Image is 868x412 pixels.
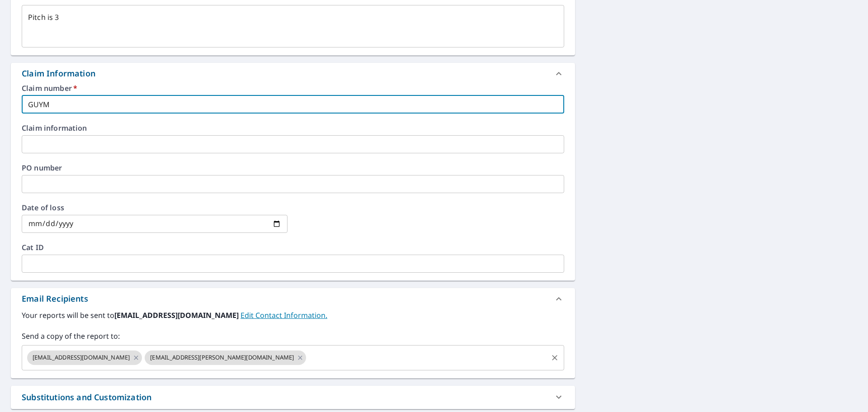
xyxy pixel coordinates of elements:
label: Date of loss [22,204,288,211]
span: [EMAIL_ADDRESS][DOMAIN_NAME] [27,353,135,362]
div: Email Recipients [22,293,88,305]
div: Substitutions and Customization [11,386,575,409]
label: Your reports will be sent to [22,310,564,321]
a: EditContactInfo [241,310,327,320]
label: Send a copy of the report to: [22,331,564,341]
b: [EMAIL_ADDRESS][DOMAIN_NAME] [114,310,241,320]
span: [EMAIL_ADDRESS][PERSON_NAME][DOMAIN_NAME] [145,353,299,362]
label: Cat ID [22,244,564,251]
label: PO number [22,164,564,171]
div: [EMAIL_ADDRESS][DOMAIN_NAME] [27,350,142,365]
div: Claim Information [11,63,575,85]
label: Claim information [22,124,564,132]
button: Clear [548,351,561,364]
textarea: Pitch is 3 [28,13,558,39]
label: Claim number [22,85,564,92]
div: [EMAIL_ADDRESS][PERSON_NAME][DOMAIN_NAME] [145,350,306,365]
div: Claim Information [22,67,95,80]
div: Email Recipients [11,288,575,310]
div: Substitutions and Customization [22,391,151,403]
